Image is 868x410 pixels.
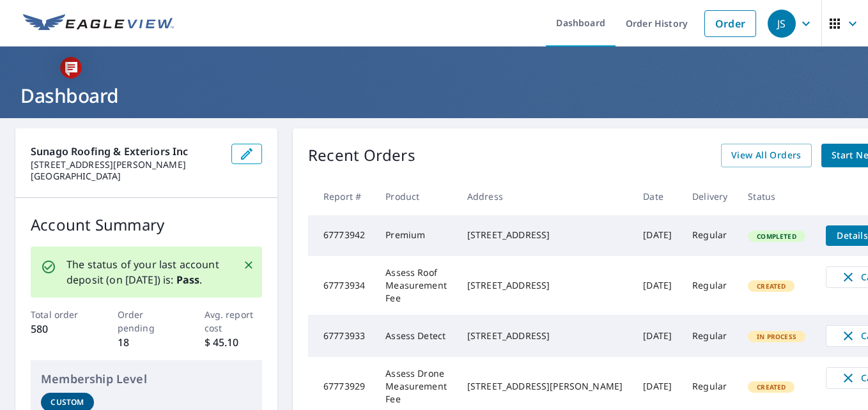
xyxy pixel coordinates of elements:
[31,213,262,236] p: Account Summary
[633,215,682,256] td: [DATE]
[240,257,257,273] button: Close
[31,159,221,171] p: [STREET_ADDRESS][PERSON_NAME]
[176,273,200,287] b: Pass
[738,178,816,215] th: Status
[308,256,375,315] td: 67773934
[308,215,375,256] td: 67773942
[749,232,803,241] span: Completed
[66,257,228,287] p: The status of your last account deposit (on [DATE]) is: .
[31,144,221,159] p: Sunago Roofing & Exteriors Inc
[721,144,812,167] a: View All Orders
[467,229,623,241] div: [STREET_ADDRESS]
[50,397,84,408] p: Custom
[31,321,89,337] p: 580
[118,308,176,335] p: Order pending
[375,178,457,215] th: Product
[467,279,623,292] div: [STREET_ADDRESS]
[23,14,174,33] img: EV Logo
[375,215,457,256] td: Premium
[15,82,853,109] h1: Dashboard
[768,10,796,38] div: JS
[633,178,682,215] th: Date
[633,256,682,315] td: [DATE]
[205,335,263,350] p: $ 45.10
[375,315,457,357] td: Assess Detect
[749,282,793,291] span: Created
[682,315,738,357] td: Regular
[633,315,682,357] td: [DATE]
[731,148,802,163] span: View All Orders
[31,171,221,182] p: [GEOGRAPHIC_DATA]
[308,144,415,167] p: Recent Orders
[118,335,176,350] p: 18
[41,370,252,388] p: Membership Level
[375,256,457,315] td: Assess Roof Measurement Fee
[308,315,375,357] td: 67773933
[205,308,263,335] p: Avg. report cost
[682,256,738,315] td: Regular
[682,215,738,256] td: Regular
[31,308,89,321] p: Total order
[749,332,804,341] span: In Process
[308,178,375,215] th: Report #
[704,10,756,37] a: Order
[457,178,633,215] th: Address
[682,178,738,215] th: Delivery
[467,330,623,342] div: [STREET_ADDRESS]
[467,380,623,393] div: [STREET_ADDRESS][PERSON_NAME]
[749,383,793,391] span: Created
